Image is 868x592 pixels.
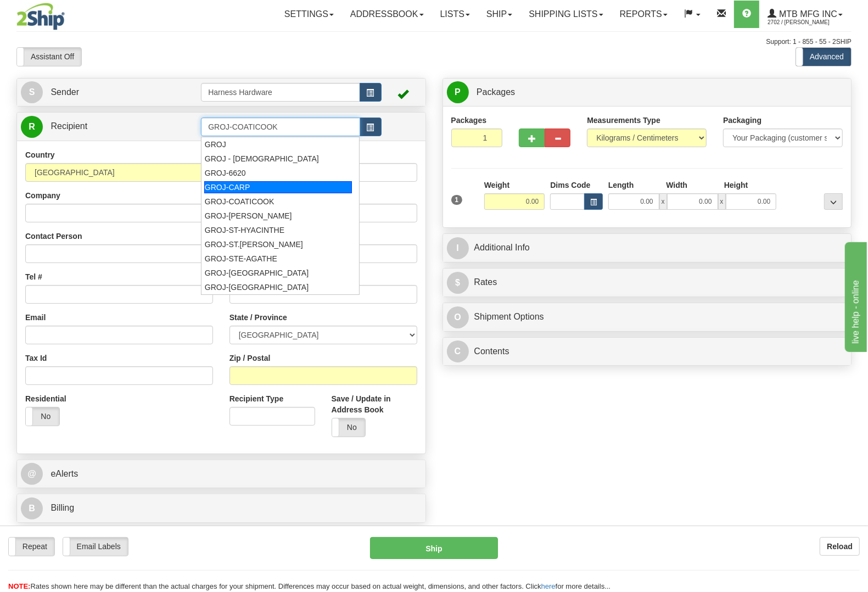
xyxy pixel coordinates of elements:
label: Tel # [25,271,42,282]
label: Assistant Off [17,48,81,65]
a: CContents [447,340,848,363]
label: Width [666,180,687,191]
label: State / Province [229,312,287,323]
label: Contact Person [25,231,82,242]
label: Recipient Type [229,393,284,404]
iframe: chat widget [843,240,867,352]
a: here [541,582,556,590]
div: GROJ-[PERSON_NAME] [205,210,351,221]
a: S Sender [21,81,201,104]
a: Lists [432,1,478,28]
label: No [26,407,59,425]
label: Dims Code [550,180,590,191]
div: GROJ-ST.[PERSON_NAME] [205,239,351,250]
span: @ [21,463,43,485]
span: 2702 / [PERSON_NAME] [768,17,850,28]
label: Company [25,190,60,201]
img: logo2702.jpg [16,3,65,30]
input: Sender Id [201,83,360,102]
label: No [332,418,366,436]
label: Email [25,312,46,323]
a: Settings [276,1,342,28]
div: Support: 1 - 855 - 55 - 2SHIP [16,37,852,47]
a: Ship [478,1,520,28]
div: ... [824,193,843,210]
label: Residential [25,393,66,404]
label: Save / Update in Address Book [332,393,417,415]
label: Zip / Postal [229,353,271,364]
span: NOTE: [8,582,30,590]
div: GROJ-ST-HYACINTHE [205,225,351,236]
label: Advanced [796,48,851,65]
label: Repeat [9,538,54,555]
a: MTB MFG INC 2702 / [PERSON_NAME] [759,1,851,28]
span: Billing [51,503,74,512]
span: Recipient [51,121,87,131]
div: GROJ-COATICOOK [205,196,351,207]
div: GROJ-[GEOGRAPHIC_DATA] [205,267,351,278]
div: GROJ-STE-AGATHE [205,253,351,264]
label: Height [724,180,748,191]
span: Sender [51,87,79,97]
label: Country [25,149,55,160]
a: Addressbook [342,1,432,28]
label: Email Labels [63,538,128,555]
label: Packages [451,115,487,126]
label: Measurements Type [587,115,660,126]
div: GROJ-[GEOGRAPHIC_DATA] [205,282,351,293]
span: Packages [477,87,515,97]
span: O [447,306,469,328]
div: GROJ-CARP [204,181,352,193]
span: eAlerts [51,469,78,478]
span: MTB MFG INC [776,9,837,19]
label: Weight [484,180,509,191]
div: GROJ [205,139,351,150]
b: Reload [827,542,853,551]
span: R [21,116,43,138]
a: B Billing [21,497,422,520]
button: Reload [820,537,860,556]
a: OShipment Options [447,306,848,328]
a: Reports [612,1,676,28]
span: x [659,193,667,210]
label: Tax Id [25,353,47,364]
span: $ [447,272,469,294]
span: P [447,81,469,103]
span: x [718,193,726,210]
span: 1 [451,195,463,205]
label: Length [608,180,634,191]
div: live help - online [8,7,102,20]
a: R Recipient [21,115,181,138]
a: Shipping lists [520,1,611,28]
span: I [447,237,469,259]
span: C [447,340,469,362]
a: @ eAlerts [21,463,422,485]
a: P Packages [447,81,848,104]
button: Ship [370,537,498,559]
a: $Rates [447,271,848,294]
label: Packaging [723,115,761,126]
span: B [21,498,43,520]
div: GROJ-6620 [205,167,351,178]
span: S [21,81,43,103]
input: Recipient Id [201,118,360,136]
a: IAdditional Info [447,237,848,259]
div: GROJ - [DEMOGRAPHIC_DATA] [205,153,351,164]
